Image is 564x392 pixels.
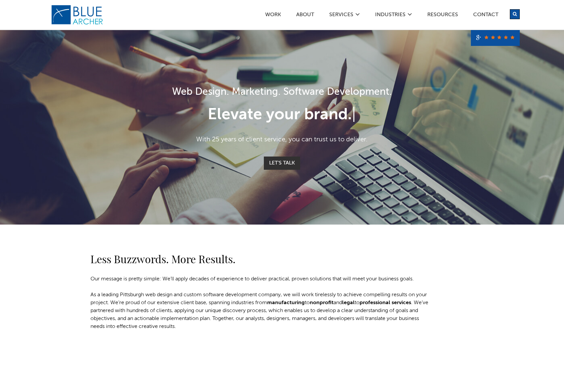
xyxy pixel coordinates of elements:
[51,5,104,25] img: Blue Archer Logo
[360,300,411,305] a: professional services
[264,157,300,170] a: Let's Talk
[90,291,434,331] p: As a leading Pittsburgh web design and custom software development company, we will work tireless...
[90,275,434,283] p: Our message is pretty simple: We’ll apply decades of experience to deliver practical, proven solu...
[265,12,281,19] a: Work
[310,300,334,305] a: nonprofit
[329,12,354,19] a: SERVICES
[90,251,434,267] h2: Less Buzzwords. More Results.
[296,12,314,19] a: ABOUT
[208,107,352,123] span: Elevate your brand.
[267,300,305,305] a: manufacturing
[473,12,499,19] a: Contact
[427,12,458,19] a: Resources
[352,107,356,123] span: |
[90,135,474,145] p: With 25 years of client service, you can trust us to deliver.
[342,300,355,305] a: legal
[90,85,474,100] h1: Web Design. Marketing. Software Development.
[375,12,406,19] a: Industries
